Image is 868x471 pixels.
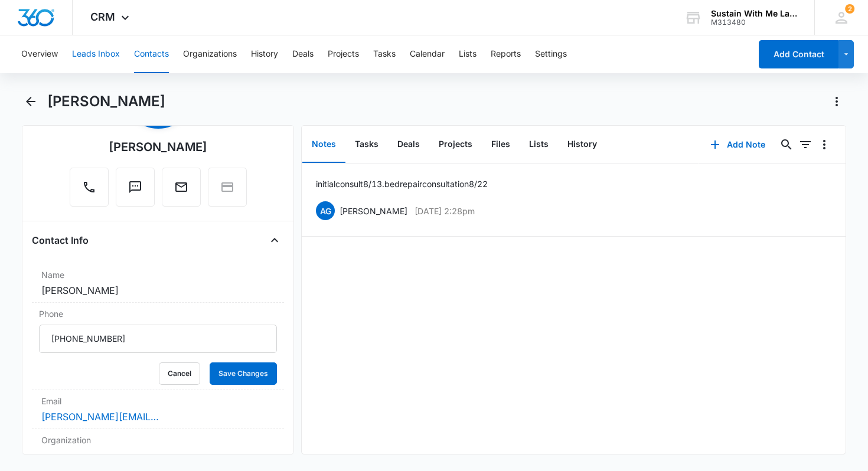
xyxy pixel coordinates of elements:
button: History [251,35,278,73]
p: [PERSON_NAME] [340,205,407,217]
p: initial consult 8/13. bed repair consultation 8/22 [316,178,488,190]
label: Email [41,395,275,407]
button: Call [70,168,109,207]
button: Lists [520,126,558,163]
button: Back [22,92,40,111]
a: Text [116,186,155,196]
span: AG [316,201,335,220]
button: Text [116,168,155,207]
button: Add Note [699,130,777,159]
button: Leads Inbox [72,35,120,73]
button: Projects [328,35,359,73]
a: Call [70,186,109,196]
div: notifications count [845,4,854,14]
button: Contacts [134,35,169,73]
button: History [558,126,606,163]
div: account name [711,9,797,18]
button: Cancel [159,362,200,385]
button: Filters [796,135,815,154]
button: Close [265,231,284,250]
button: Search... [777,135,796,154]
div: [PERSON_NAME] [109,138,207,156]
label: Organization [41,434,275,446]
button: Deals [292,35,314,73]
button: Actions [827,92,846,111]
input: Phone [39,325,278,353]
label: Phone [39,308,278,320]
h1: [PERSON_NAME] [47,93,165,110]
button: Reports [491,35,521,73]
button: Save Changes [210,362,277,385]
button: Add Contact [759,40,838,68]
span: CRM [90,11,115,23]
button: Tasks [345,126,388,163]
button: Projects [429,126,482,163]
button: Settings [535,35,567,73]
button: Overview [21,35,58,73]
button: Email [162,168,201,207]
h4: Contact Info [32,233,89,247]
button: Deals [388,126,429,163]
button: Files [482,126,520,163]
div: Name[PERSON_NAME] [32,264,285,303]
button: Calendar [410,35,445,73]
dd: [PERSON_NAME] [41,283,275,297]
span: 2 [845,4,854,14]
p: [DATE] 2:28pm [415,205,475,217]
a: Email [162,186,201,196]
button: Organizations [183,35,237,73]
label: Name [41,269,275,281]
button: Tasks [373,35,396,73]
dd: --- [41,449,275,463]
div: account id [711,18,797,27]
button: Overflow Menu [815,135,834,154]
a: [PERSON_NAME][EMAIL_ADDRESS][DOMAIN_NAME] [41,410,159,424]
div: Organization--- [32,429,285,467]
button: Lists [459,35,477,73]
div: Email[PERSON_NAME][EMAIL_ADDRESS][DOMAIN_NAME] [32,390,285,429]
button: Notes [302,126,345,163]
